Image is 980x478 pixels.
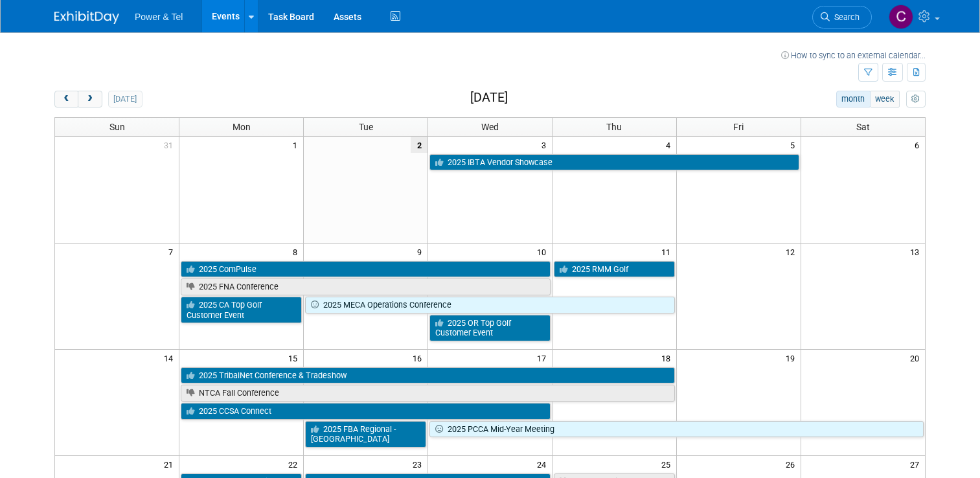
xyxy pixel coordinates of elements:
[109,122,125,132] span: Sun
[291,244,303,260] span: 8
[781,51,926,60] a: How to sync to an external calendar...
[660,456,676,472] span: 25
[470,91,508,105] h2: [DATE]
[909,350,925,366] span: 20
[836,91,871,108] button: month
[359,122,373,132] span: Tue
[784,244,801,260] span: 12
[789,137,801,153] span: 5
[536,456,552,472] span: 24
[181,367,674,384] a: 2025 TribalNet Conference & Tradeshow
[870,91,900,108] button: week
[856,122,870,132] span: Sat
[54,91,78,108] button: prev
[305,421,426,448] a: 2025 FBA Regional - [GEOGRAPHIC_DATA]
[163,456,179,472] span: 21
[660,350,676,366] span: 18
[411,456,427,472] span: 23
[536,244,552,260] span: 10
[181,297,302,323] a: 2025 CA Top Golf Customer Event
[78,91,102,108] button: next
[913,137,925,153] span: 6
[167,244,179,260] span: 7
[291,137,303,153] span: 1
[429,315,551,341] a: 2025 OR Top Golf Customer Event
[181,261,551,278] a: 2025 ComPulse
[660,244,676,260] span: 11
[181,385,674,402] a: NTCA Fall Conference
[135,12,183,22] span: Power & Tel
[163,137,179,153] span: 31
[665,137,676,153] span: 4
[287,350,303,366] span: 15
[429,421,924,438] a: 2025 PCCA Mid-Year Meeting
[733,122,744,132] span: Fri
[108,91,142,108] button: [DATE]
[909,244,925,260] span: 13
[784,456,801,472] span: 26
[411,137,427,153] span: 2
[812,6,872,28] a: Search
[411,350,427,366] span: 16
[181,279,551,295] a: 2025 FNA Conference
[287,456,303,472] span: 22
[233,122,251,132] span: Mon
[909,456,925,472] span: 27
[554,261,675,278] a: 2025 RMM Golf
[784,350,801,366] span: 19
[536,350,552,366] span: 17
[416,244,427,260] span: 9
[889,5,913,29] img: Chad Smith
[54,11,119,24] img: ExhibitDay
[429,154,799,171] a: 2025 IBTA Vendor Showcase
[830,12,860,22] span: Search
[906,91,926,108] button: myCustomButton
[181,403,551,420] a: 2025 CCSA Connect
[540,137,552,153] span: 3
[606,122,622,132] span: Thu
[481,122,499,132] span: Wed
[911,95,920,104] i: Personalize Calendar
[305,297,675,313] a: 2025 MECA Operations Conference
[163,350,179,366] span: 14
